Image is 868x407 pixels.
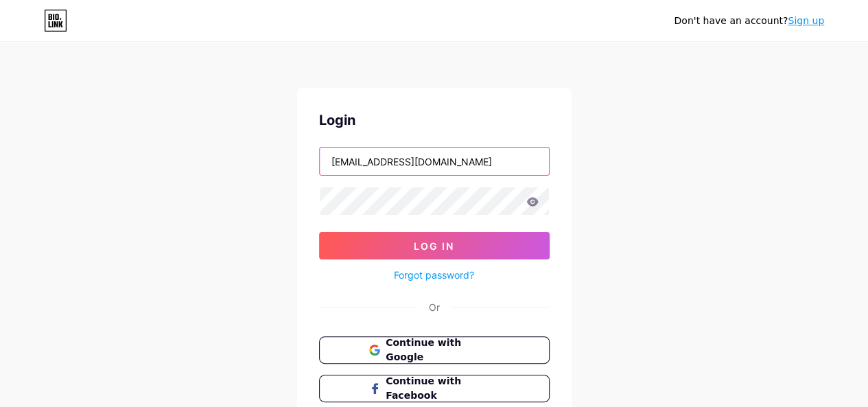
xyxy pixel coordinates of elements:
[319,232,550,259] button: Log In
[394,268,474,282] a: Forgot password?
[429,300,440,314] div: Or
[319,375,550,402] button: Continue with Facebook
[386,336,499,364] span: Continue with Google
[414,240,454,252] span: Log In
[386,374,499,403] span: Continue with Facebook
[319,110,550,130] div: Login
[319,336,550,364] button: Continue with Google
[320,148,549,175] input: Username
[674,14,824,28] div: Don't have an account?
[788,15,824,26] a: Sign up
